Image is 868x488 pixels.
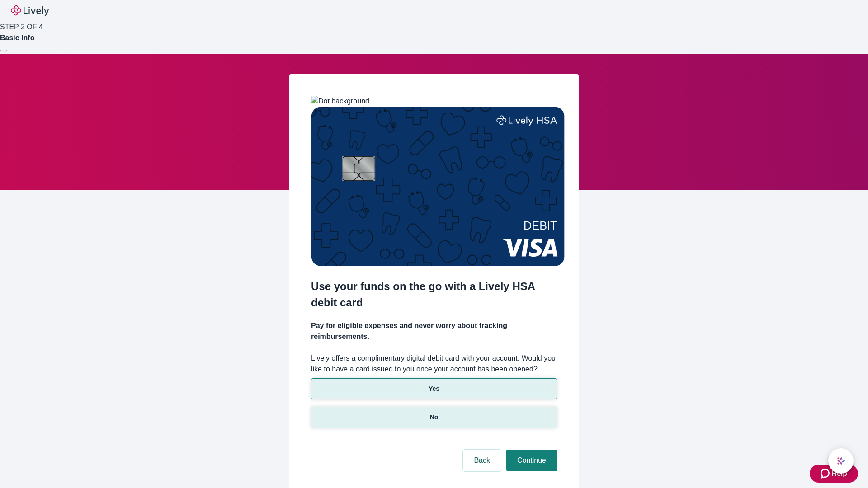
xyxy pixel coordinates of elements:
[429,384,439,394] p: Yes
[311,107,565,266] img: Debit card
[506,450,557,471] button: Continue
[311,407,557,428] button: No
[430,413,439,422] p: No
[831,468,847,479] span: Help
[821,468,831,479] svg: Zendesk support icon
[828,448,854,474] button: chat
[11,5,49,16] img: Lively
[311,378,557,399] button: Yes
[836,456,845,465] svg: Lively AI Assistant
[311,278,557,311] h2: Use your funds on the go with a Lively HSA debit card
[810,465,858,483] button: Zendesk support iconHelp
[311,96,369,107] img: Dot background
[311,320,557,342] h4: Pay for eligible expenses and never worry about tracking reimbursements.
[311,353,557,375] label: Lively offers a complimentary digital debit card with your account. Would you like to have a card...
[463,450,501,471] button: Back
